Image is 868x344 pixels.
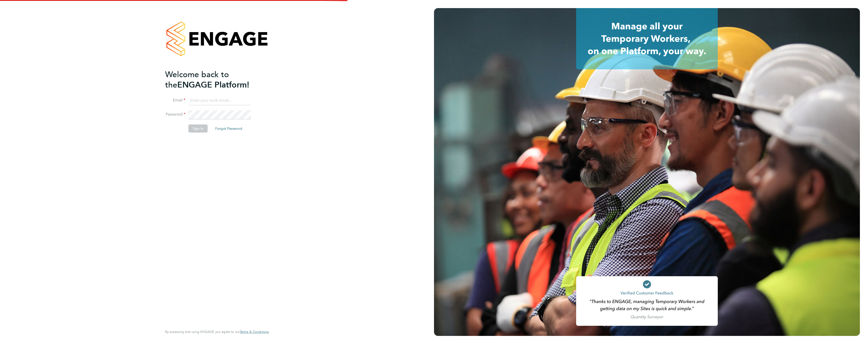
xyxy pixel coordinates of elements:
[165,112,185,117] label: Password
[240,330,269,334] a: Terms & Conditions
[188,96,251,105] input: Enter your work email...
[240,330,269,334] span: Terms & Conditions
[165,98,185,103] label: Email
[211,124,246,133] button: Forgot Password
[165,70,229,90] span: Welcome back to the
[165,69,264,90] h2: ENGAGE Platform!
[165,330,269,334] span: By accessing and using ENGAGE you agree to our
[188,124,208,133] button: Sign In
